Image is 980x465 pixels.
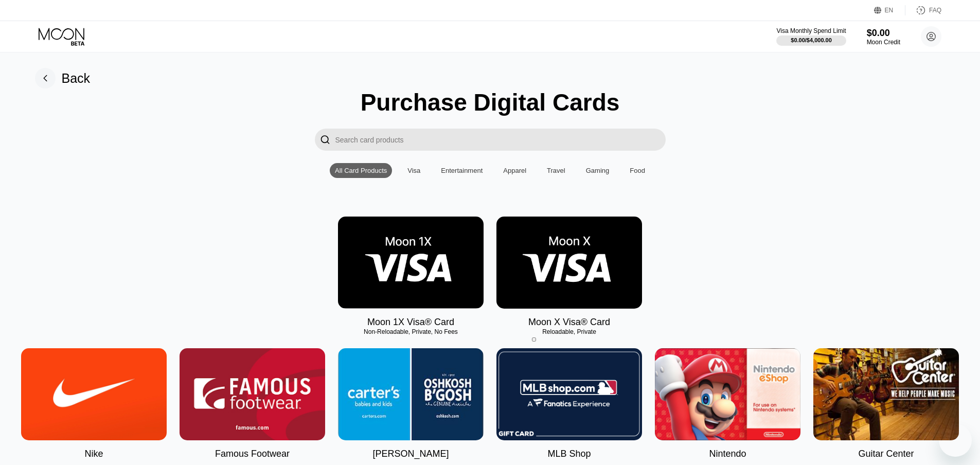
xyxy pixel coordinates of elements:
[503,167,526,174] div: Apparel
[496,328,642,335] div: Reloadable, Private
[62,71,91,86] div: Back
[791,37,832,43] div: $0.00 / $4,000.00
[330,163,392,178] div: All Card Products
[84,449,103,459] div: Nike
[939,424,972,457] iframe: 启动消息传送窗口的按钮
[528,317,610,328] div: Moon X Visa® Card
[335,167,387,174] div: All Card Products
[586,167,610,174] div: Gaming
[436,163,488,178] div: Entertainment
[320,134,330,146] div: 
[867,28,900,39] div: $0.00
[372,449,449,459] div: [PERSON_NAME]
[361,88,620,116] div: Purchase Digital Cards
[335,129,666,151] input: Search card products
[367,317,454,328] div: Moon 1X Visa® Card
[776,27,846,46] div: Visa Monthly Spend Limit$0.00/$4,000.00
[315,129,335,151] div: 
[905,5,941,15] div: FAQ
[776,27,846,34] div: Visa Monthly Spend Limit
[709,449,746,459] div: Nintendo
[625,163,650,178] div: Food
[858,449,914,459] div: Guitar Center
[929,7,941,14] div: FAQ
[407,167,420,174] div: Visa
[867,28,900,46] div: $0.00Moon Credit
[441,167,483,174] div: Entertainment
[885,7,894,14] div: EN
[35,68,91,88] div: Back
[547,167,565,174] div: Travel
[547,449,591,459] div: MLB Shop
[338,328,484,335] div: Non-Reloadable, Private, No Fees
[498,163,531,178] div: Apparel
[542,163,571,178] div: Travel
[867,39,900,46] div: Moon Credit
[581,163,615,178] div: Gaming
[874,5,905,15] div: EN
[402,163,425,178] div: Visa
[215,449,290,459] div: Famous Footwear
[630,167,645,174] div: Food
